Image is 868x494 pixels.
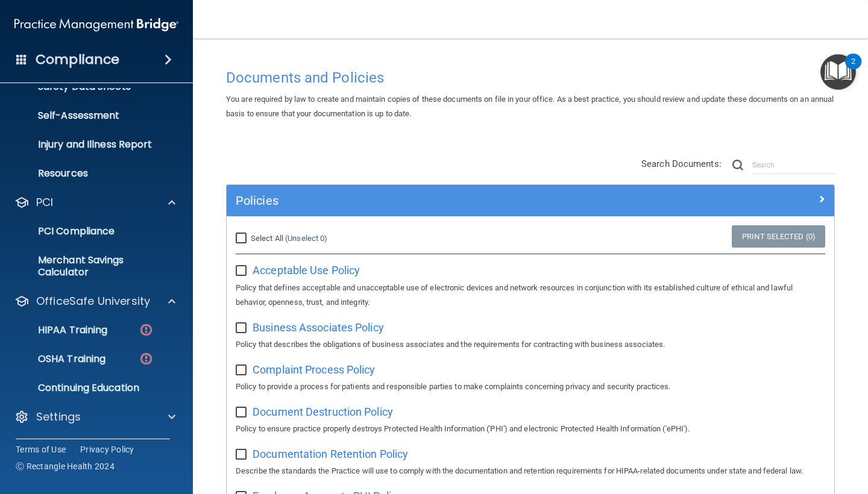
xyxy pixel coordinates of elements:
input: Select All (Unselect 0) [236,234,250,243]
img: PMB logo [14,13,178,37]
h5: Policies [236,194,673,207]
p: Injury and Illness Report [8,139,172,151]
p: OfficeSafe University [36,294,150,308]
div: 2 [851,61,855,77]
p: Continuing Education [8,382,172,394]
a: Policies [236,191,825,210]
img: ic-search.3b580494.png [732,160,743,170]
p: Resources [8,167,172,180]
img: danger-circle.6113f641.png [139,351,154,366]
span: Select All [251,234,283,243]
a: Settings [14,410,175,424]
p: PCI [36,195,53,210]
p: Describe the standards the Practice will use to comply with the documentation and retention requi... [236,464,825,478]
p: PCI Compliance [8,225,172,237]
a: Privacy Policy [80,443,134,455]
p: Settings [36,410,81,424]
p: HIPAA Training [8,324,107,336]
p: Merchant Savings Calculator [8,254,172,278]
p: OSHA Training [8,353,105,365]
a: (Unselect 0) [285,234,327,243]
span: Acceptable Use Policy [253,264,360,277]
a: Terms of Use [16,443,66,455]
p: Self-Assessment [8,110,172,122]
p: Safety Data Sheets [8,81,172,93]
h4: Documents and Policies [226,70,835,86]
button: Open Resource Center, 2 new notifications [820,54,856,90]
span: Document Destruction Policy [253,405,393,418]
span: Ⓒ Rectangle Health 2024 [16,460,115,472]
p: Policy that defines acceptable and unacceptable use of electronic devices and network resources i... [236,281,825,310]
span: You are required by law to create and maintain copies of these documents on file in your office. ... [226,95,834,118]
a: Print Selected (0) [732,225,825,248]
h4: Compliance [36,51,119,68]
p: Policy that describes the obligations of business associates and the requirements for contracting... [236,337,825,352]
span: Documentation Retention Policy [253,448,408,460]
input: Search [752,156,835,174]
span: Search Documents: [641,158,722,169]
a: OfficeSafe University [14,294,175,308]
span: Business Associates Policy [253,321,384,334]
a: PCI [14,195,175,210]
p: Policy to ensure practice properly destroys Protected Health Information ('PHI') and electronic P... [236,422,825,436]
img: danger-circle.6113f641.png [139,322,154,337]
iframe: Drift Widget Chat Controller [659,408,854,457]
p: Policy to provide a process for patients and responsible parties to make complaints concerning pr... [236,380,825,394]
span: Complaint Process Policy [253,363,375,376]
